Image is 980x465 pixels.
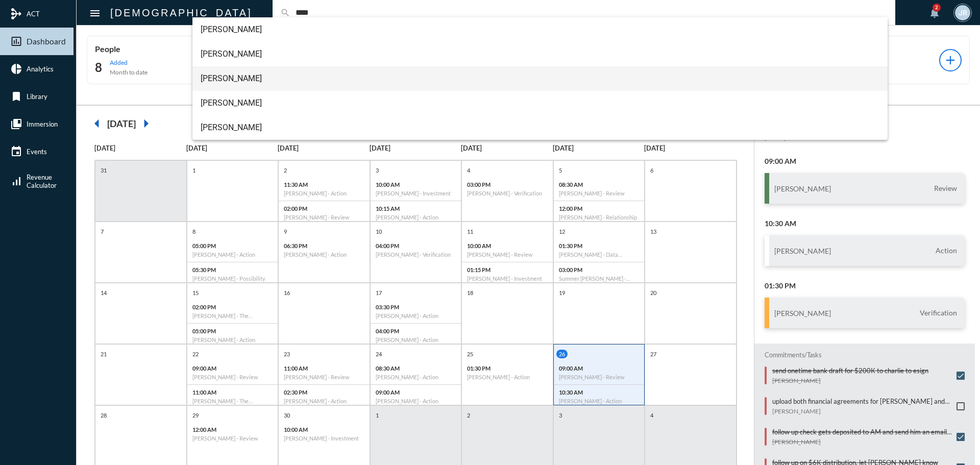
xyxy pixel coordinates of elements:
p: 3 [373,166,381,175]
p: 04:00 PM [376,328,456,334]
p: 12:00 PM [559,205,640,212]
mat-icon: notifications [928,7,941,19]
p: [DATE] [553,144,645,152]
p: 21 [98,350,109,358]
p: 01:30 PM [467,365,548,372]
p: 5 [556,166,565,175]
p: 3 [556,411,565,420]
mat-icon: event [10,145,22,158]
h6: [PERSON_NAME] - Action [376,374,456,380]
p: 7 [98,227,106,236]
h3: [PERSON_NAME] [774,184,831,193]
p: 10:15 AM [376,205,456,212]
p: 9 [281,227,289,236]
p: [DATE] [644,144,736,152]
p: 29 [190,411,201,420]
p: 19 [556,288,568,297]
p: [DATE] [278,144,370,152]
p: 08:30 AM [376,365,456,372]
mat-icon: add [943,53,958,67]
mat-icon: search [280,8,290,18]
p: 11 [464,227,476,236]
p: 2 [281,166,289,175]
p: 1 [373,411,381,420]
h6: [PERSON_NAME] - Review [559,190,640,197]
h2: [DEMOGRAPHIC_DATA] [110,5,252,21]
p: 01:15 PM [467,266,548,273]
p: 09:00 AM [559,365,640,372]
p: follow up check gets deposited to AM and send him an email that it is invested [772,428,952,436]
p: 4 [464,166,473,175]
h2: [DATE] [107,118,136,129]
h6: [PERSON_NAME] - Action [192,251,273,258]
p: 02:30 PM [284,389,364,396]
h6: [PERSON_NAME] - Investment [376,190,456,197]
p: 6 [648,166,656,175]
p: 12 [556,227,568,236]
p: 09:00 AM [192,365,273,372]
p: 05:00 PM [192,242,273,249]
h6: [PERSON_NAME] - Action [192,336,273,343]
h6: [PERSON_NAME] - Action [284,398,364,404]
p: 10 [373,227,384,236]
p: 03:30 PM [376,304,456,310]
p: 2 [464,411,473,420]
h6: [PERSON_NAME] - Action [376,336,456,343]
span: Revenue Calculator [27,173,57,189]
p: 04:00 PM [376,242,456,249]
h6: [PERSON_NAME] - Investment [467,275,548,282]
p: 17 [373,288,384,297]
p: 01:30 PM [559,242,640,249]
p: send onetime bank draft for $200K to charlie to esign [772,366,928,375]
h3: [PERSON_NAME] [774,247,831,255]
p: 11:30 AM [284,181,364,188]
span: ACT [27,10,40,18]
h6: [PERSON_NAME] - Review [467,251,548,258]
p: 10:00 AM [284,426,364,433]
p: 03:00 PM [467,181,548,188]
span: [PERSON_NAME] [201,66,880,91]
div: 2 [933,4,941,12]
p: 25 [464,350,476,358]
p: 31 [98,166,109,175]
span: Library [27,92,47,101]
p: 13 [648,227,659,236]
p: 20 [648,288,659,297]
mat-icon: arrow_right [136,113,156,134]
h6: [PERSON_NAME] - The Philosophy [192,312,273,319]
mat-icon: collections_bookmark [10,118,22,130]
span: Analytics [27,65,54,73]
h6: [PERSON_NAME] - Possibility [192,275,273,282]
span: Action [933,246,960,255]
p: [PERSON_NAME] [772,438,952,446]
p: 26 [556,350,568,358]
p: [DATE] [94,144,186,152]
p: 12:00 AM [192,426,273,433]
p: 16 [281,288,292,297]
p: [DATE] [186,144,278,152]
h6: [PERSON_NAME] - Verification [467,190,548,197]
p: 30 [281,411,292,420]
mat-icon: pie_chart [10,63,22,75]
p: 03:00 PM [559,266,640,273]
p: 05:30 PM [192,266,273,273]
h6: [PERSON_NAME] - Action [376,312,456,319]
p: 10:00 AM [467,242,548,249]
h2: 09:00 AM [765,157,965,165]
span: Verification [917,308,960,317]
p: 24 [373,350,384,358]
span: Review [932,184,960,193]
h6: [PERSON_NAME] - Review [192,435,273,442]
h6: [PERSON_NAME] - Review [192,374,273,380]
h6: [PERSON_NAME] - Action [559,398,640,404]
button: Toggle sidenav [85,3,105,23]
span: [PERSON_NAME] [201,42,880,66]
p: 1 [190,166,198,175]
h2: 01:30 PM [765,281,965,290]
h6: [PERSON_NAME] - Action [376,398,456,404]
mat-icon: insert_chart_outlined [10,35,22,47]
h2: Commitments/Tasks [765,351,965,359]
p: 09:00 AM [376,389,456,396]
p: 14 [98,288,109,297]
mat-icon: signal_cellular_alt [10,175,22,187]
